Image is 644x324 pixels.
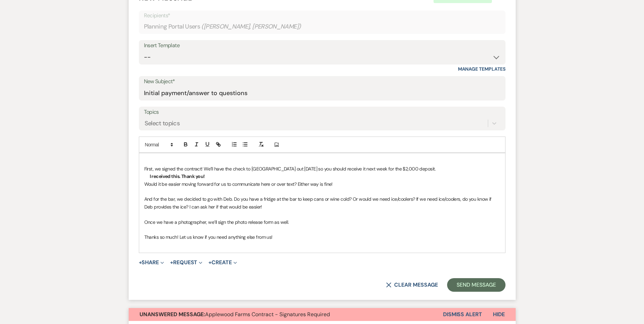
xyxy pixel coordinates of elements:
span: Once we have a photographer, we’ll sign the photo release form as well. [144,219,289,225]
label: Topics [144,107,500,117]
div: Select topics [145,119,180,128]
span: Would it be easier moving forward for us to communicate here or over text? Either way is fine! [144,181,333,187]
button: Request [170,260,202,265]
strong: I received this. Thank you! [150,173,205,179]
span: + [139,260,142,265]
div: Insert Template [144,41,500,51]
span: And for the bar, we decided to go with Deb. Do you have a fridge at the bar to keep cans or wine ... [144,196,493,210]
p: Recipients* [144,11,500,20]
span: + [170,260,173,265]
button: Send Message [447,278,505,292]
button: Create [208,260,237,265]
button: Clear message [386,282,438,288]
button: Dismiss Alert [443,308,482,321]
button: Share [139,260,164,265]
div: Planning Portal Users [144,20,500,33]
span: Thanks so much! Let us know if you need anything else from us! [144,234,273,240]
button: Unanswered Message:Applewood Farms Contract - Signatures Required [129,308,443,321]
label: New Subject* [144,77,500,87]
span: First, we signed the contract! We’ll have the check to [GEOGRAPHIC_DATA] out [DATE] so you should... [144,166,436,172]
span: + [208,260,211,265]
span: Hide [493,311,505,318]
a: Manage Templates [458,66,505,72]
span: Applewood Farms Contract - Signatures Required [140,311,330,318]
strong: Unanswered Message: [140,311,205,318]
button: Hide [482,308,516,321]
span: ( [PERSON_NAME], [PERSON_NAME] ) [201,22,301,31]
